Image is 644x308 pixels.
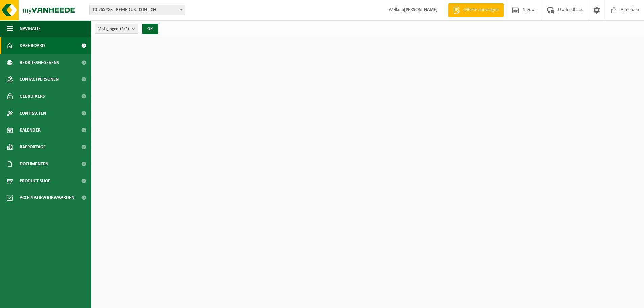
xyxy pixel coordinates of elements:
[20,172,50,189] span: Product Shop
[20,189,74,206] span: Acceptatievoorwaarden
[20,20,41,37] span: Navigatie
[404,7,438,13] strong: [PERSON_NAME]
[20,156,48,172] span: Documenten
[20,105,46,122] span: Contracten
[120,27,129,31] count: (2/2)
[20,71,59,88] span: Contactpersonen
[20,122,41,139] span: Kalender
[20,88,45,105] span: Gebruikers
[448,3,504,17] a: Offerte aanvragen
[20,37,45,54] span: Dashboard
[462,7,500,14] span: Offerte aanvragen
[20,139,46,156] span: Rapportage
[89,5,185,15] span: 10-765288 - REMEDUS - KONTICH
[142,24,158,34] button: OK
[20,54,59,71] span: Bedrijfsgegevens
[95,24,138,34] button: Vestigingen(2/2)
[90,5,185,15] span: 10-765288 - REMEDUS - KONTICH
[98,24,129,34] span: Vestigingen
